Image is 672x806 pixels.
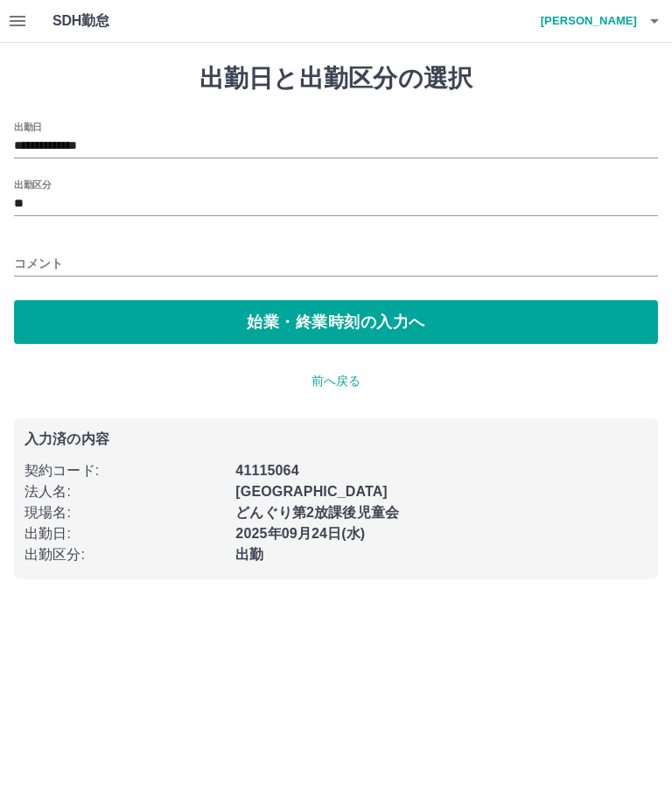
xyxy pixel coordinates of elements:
[235,463,298,478] b: 41115064
[235,484,388,499] b: [GEOGRAPHIC_DATA]
[14,372,658,390] p: 前へ戻る
[14,178,51,191] label: 出勤区分
[14,120,42,133] label: 出勤日
[24,544,225,565] p: 出勤区分 :
[24,432,647,446] p: 入力済の内容
[235,526,365,541] b: 2025年09月24日(水)
[14,300,658,344] button: 始業・終業時刻の入力へ
[24,460,225,481] p: 契約コード :
[24,481,225,502] p: 法人名 :
[24,523,225,544] p: 出勤日 :
[235,505,399,520] b: どんぐり第2放課後児童会
[14,64,658,94] h1: 出勤日と出勤区分の選択
[24,502,225,523] p: 現場名 :
[235,547,263,562] b: 出勤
